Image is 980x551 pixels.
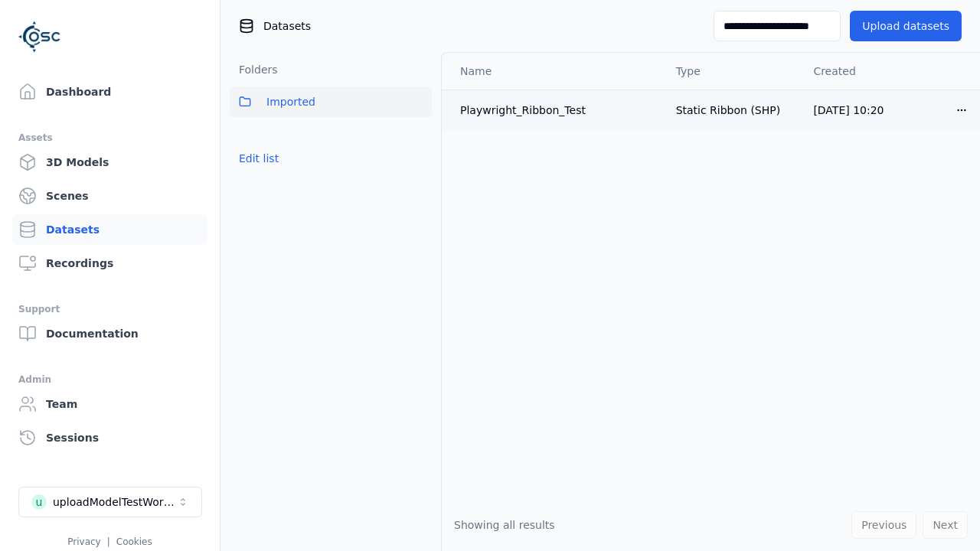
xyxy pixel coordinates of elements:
[230,62,278,77] h3: Folders
[12,77,207,107] a: Dashboard
[53,494,177,510] div: uploadModelTestWorkspace
[116,536,152,547] a: Cookies
[230,145,288,172] button: Edit list
[12,181,207,211] a: Scenes
[442,53,664,90] th: Name
[18,370,201,389] div: Admin
[12,147,207,178] a: 3D Models
[12,422,207,453] a: Sessions
[230,86,432,117] button: Imported
[18,487,202,517] button: Select a workspace
[801,53,943,90] th: Created
[67,536,100,547] a: Privacy
[664,90,802,130] td: Static Ribbon (SHP)
[12,248,207,279] a: Recordings
[266,93,315,111] span: Imported
[31,494,47,510] div: u
[454,519,555,531] span: Showing all results
[12,318,207,349] a: Documentation
[460,103,652,118] div: Playwright_Ribbon_Test
[18,129,201,147] div: Assets
[18,15,61,58] img: Logo
[813,104,884,116] span: [DATE] 10:20
[18,300,201,318] div: Support
[263,18,311,34] span: Datasets
[850,11,962,41] button: Upload datasets
[12,389,207,419] a: Team
[664,53,802,90] th: Type
[107,536,110,547] span: |
[12,214,207,245] a: Datasets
